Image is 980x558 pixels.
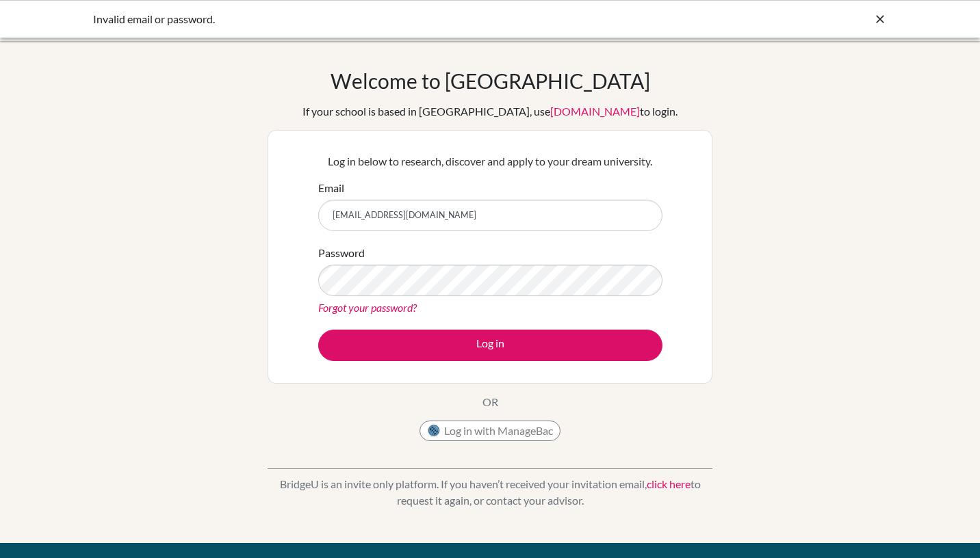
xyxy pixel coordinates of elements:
p: OR [482,394,498,410]
h1: Welcome to [GEOGRAPHIC_DATA] [331,68,650,93]
a: Forgot your password? [318,301,417,314]
p: BridgeU is an invite only platform. If you haven’t received your invitation email, to request it ... [268,476,712,509]
a: [DOMAIN_NAME] [550,105,640,118]
label: Password [318,245,365,261]
button: Log in [318,330,662,361]
label: Email [318,180,344,196]
div: If your school is based in [GEOGRAPHIC_DATA], use to login. [302,103,678,120]
a: click here [647,477,691,490]
button: Log in with ManageBac [420,421,560,441]
p: Log in below to research, discover and apply to your dream university. [318,153,662,170]
div: Invalid email or password. [93,11,682,27]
